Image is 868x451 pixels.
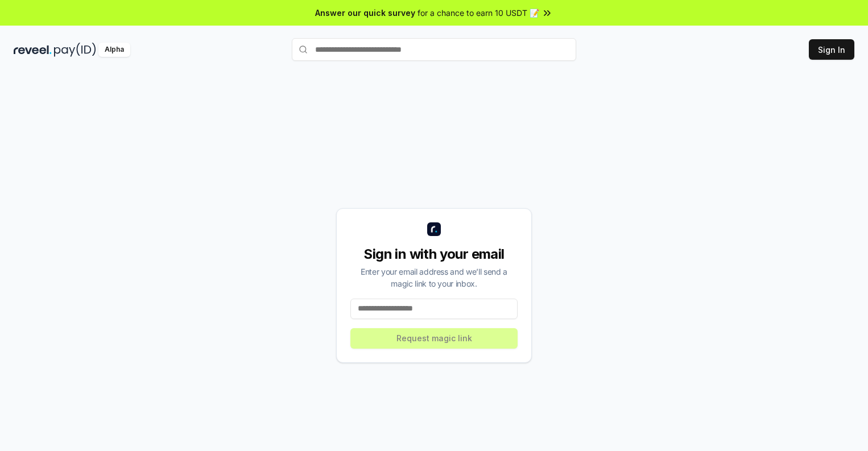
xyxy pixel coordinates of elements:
[427,222,441,236] img: logo_small
[98,43,130,57] div: Alpha
[418,7,539,19] span: for a chance to earn 10 USDT 📝
[315,7,415,19] span: Answer our quick survey
[54,43,96,57] img: pay_id
[350,266,518,289] div: Enter your email address and we’ll send a magic link to your inbox.
[350,245,518,263] div: Sign in with your email
[14,43,52,57] img: reveel_dark
[809,39,854,60] button: Sign In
